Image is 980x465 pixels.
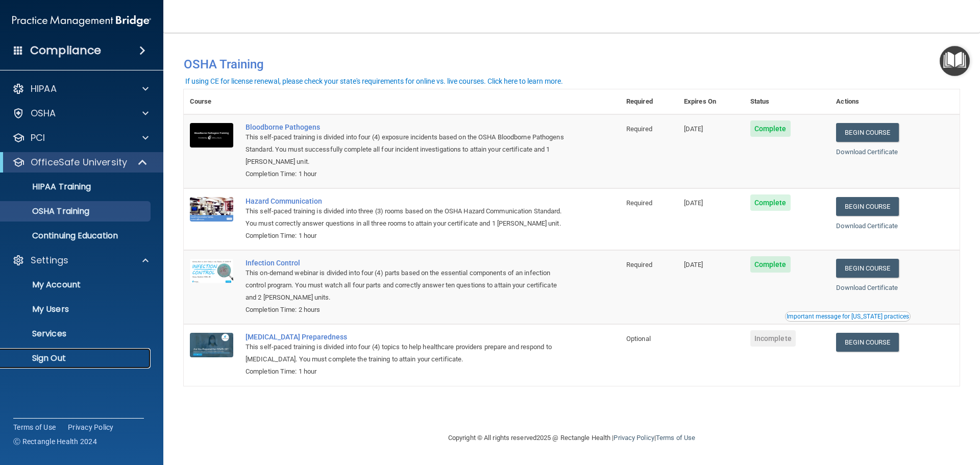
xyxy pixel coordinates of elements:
[185,78,563,85] div: If using CE for license renewal, please check your state's requirements for online vs. live cours...
[12,11,151,31] img: PMB logo
[246,365,569,378] div: Completion Time: 1 hour
[684,199,703,207] span: [DATE]
[31,83,57,95] p: HIPAA
[744,89,830,114] th: Status
[7,353,146,363] p: Sign Out
[614,434,654,442] a: Privacy Policy
[836,259,898,278] a: Begin Course
[13,422,56,432] a: Terms of Use
[184,89,239,114] th: Course
[836,333,898,352] a: Begin Course
[656,434,695,442] a: Terms of Use
[830,89,960,114] th: Actions
[246,131,569,168] div: This self-paced training is divided into four (4) exposure incidents based on the OSHA Bloodborne...
[626,335,651,342] span: Optional
[31,156,127,168] p: OfficeSafe University
[836,197,898,216] a: Begin Course
[940,46,970,76] button: Open Resource Center
[246,341,569,365] div: This self-paced training is divided into four (4) topics to help healthcare providers prepare and...
[684,261,703,268] span: [DATE]
[836,222,898,230] a: Download Certificate
[30,43,101,58] h4: Compliance
[12,254,149,266] a: Settings
[750,120,791,137] span: Complete
[31,254,68,266] p: Settings
[7,182,91,192] p: HIPAA Training
[31,107,56,119] p: OSHA
[7,231,146,241] p: Continuing Education
[12,83,149,95] a: HIPAA
[7,304,146,314] p: My Users
[620,89,678,114] th: Required
[184,57,960,71] h4: OSHA Training
[246,230,569,242] div: Completion Time: 1 hour
[626,261,652,268] span: Required
[750,330,796,347] span: Incomplete
[246,259,569,267] a: Infection Control
[184,76,565,86] button: If using CE for license renewal, please check your state's requirements for online vs. live cours...
[31,132,45,144] p: PCI
[246,123,569,131] a: Bloodborne Pathogens
[7,329,146,339] p: Services
[12,132,149,144] a: PCI
[836,148,898,156] a: Download Certificate
[750,256,791,273] span: Complete
[678,89,744,114] th: Expires On
[787,313,909,320] div: Important message for [US_STATE] practices
[246,267,569,304] div: This on-demand webinar is divided into four (4) parts based on the essential components of an inf...
[12,107,149,119] a: OSHA
[246,304,569,316] div: Completion Time: 2 hours
[684,125,703,133] span: [DATE]
[246,168,569,180] div: Completion Time: 1 hour
[385,422,758,454] div: Copyright © All rights reserved 2025 @ Rectangle Health | |
[7,206,89,216] p: OSHA Training
[246,205,569,230] div: This self-paced training is divided into three (3) rooms based on the OSHA Hazard Communication S...
[626,199,652,207] span: Required
[750,194,791,211] span: Complete
[836,284,898,291] a: Download Certificate
[836,123,898,142] a: Begin Course
[803,393,968,433] iframe: Drift Widget Chat Controller
[68,422,114,432] a: Privacy Policy
[785,311,911,322] button: Read this if you are a dental practitioner in the state of CA
[12,156,148,168] a: OfficeSafe University
[626,125,652,133] span: Required
[246,197,569,205] a: Hazard Communication
[246,333,569,341] a: [MEDICAL_DATA] Preparedness
[13,436,97,447] span: Ⓒ Rectangle Health 2024
[7,280,146,290] p: My Account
